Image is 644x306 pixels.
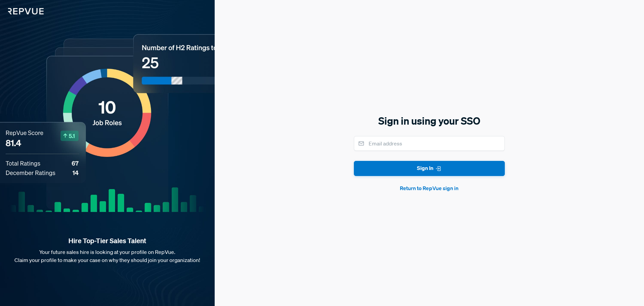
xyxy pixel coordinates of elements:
button: Sign In [354,161,505,176]
h5: Sign in using your SSO [354,114,505,128]
input: Email address [354,136,505,151]
strong: Hire Top-Tier Sales Talent [11,236,204,245]
p: Your future sales hire is looking at your profile on RepVue. Claim your profile to make your case... [11,248,204,264]
button: Return to RepVue sign in [354,184,505,192]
